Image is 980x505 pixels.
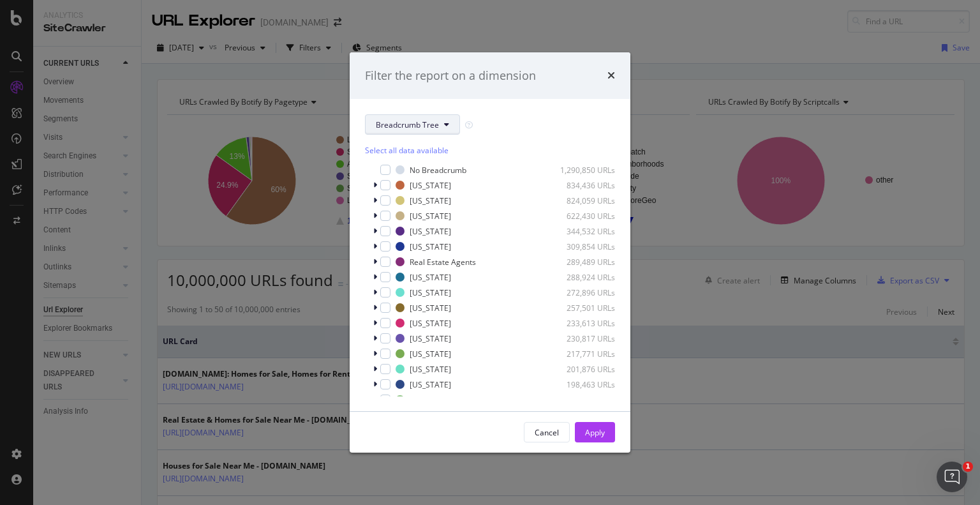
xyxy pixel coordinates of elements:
[553,349,615,359] div: 217,771 URLs
[963,462,973,472] span: 1
[553,318,615,329] div: 233,613 URLs
[575,422,615,442] button: Apply
[410,364,451,375] div: [US_STATE]
[410,165,466,176] div: No Breadcrumb
[410,333,451,344] div: [US_STATE]
[410,287,451,298] div: [US_STATE]
[553,287,615,298] div: 272,896 URLs
[553,195,615,206] div: 824,059 URLs
[585,427,605,438] div: Apply
[553,364,615,375] div: 201,876 URLs
[365,145,615,156] div: Select all data available
[553,257,615,268] div: 289,489 URLs
[553,272,615,283] div: 288,924 URLs
[365,114,460,135] button: Breadcrumb Tree
[410,303,451,313] div: [US_STATE]
[553,379,615,390] div: 198,463 URLs
[410,272,451,283] div: [US_STATE]
[410,318,451,329] div: [US_STATE]
[535,427,559,438] div: Cancel
[410,180,451,191] div: [US_STATE]
[410,211,451,222] div: [US_STATE]
[410,257,476,268] div: Real Estate Agents
[376,119,439,130] span: Breadcrumb Tree
[410,379,451,390] div: [US_STATE]
[553,333,615,344] div: 230,817 URLs
[553,303,615,313] div: 257,501 URLs
[410,226,451,237] div: [US_STATE]
[410,349,451,359] div: [US_STATE]
[553,226,615,237] div: 344,532 URLs
[524,422,570,442] button: Cancel
[553,241,615,252] div: 309,854 URLs
[937,462,967,492] iframe: Intercom live chat
[553,180,615,191] div: 834,436 URLs
[553,211,615,222] div: 622,430 URLs
[410,195,451,206] div: [US_STATE]
[553,165,615,176] div: 1,290,850 URLs
[410,395,451,405] div: [US_STATE]
[350,52,630,453] div: modal
[410,241,451,252] div: [US_STATE]
[553,395,615,405] div: 198,288 URLs
[607,68,615,84] div: times
[365,68,536,84] div: Filter the report on a dimension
